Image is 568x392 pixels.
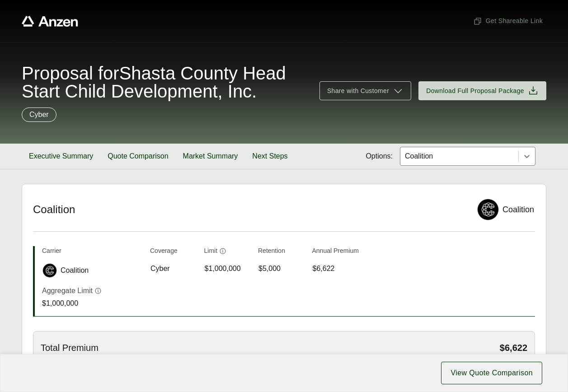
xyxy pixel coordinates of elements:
[426,86,524,96] span: Download Full Proposal Package
[204,246,251,259] th: Limit
[418,81,546,100] button: Download Full Proposal Package
[42,285,93,296] p: Aggregate Limit
[33,203,466,216] h2: Coalition
[245,144,295,169] button: Next Steps
[22,64,309,100] span: Proposal for Shasta County Head Start Child Development, Inc.
[41,342,99,354] span: Total Premium
[469,13,546,29] button: Get Shareable Link
[366,151,393,162] span: Options:
[176,144,245,169] button: Market Summary
[312,246,359,259] th: Annual Premium
[500,342,527,354] span: $6,622
[258,246,305,259] th: Retention
[451,368,533,378] span: View Quote Comparison
[22,16,78,27] a: Anzen website
[100,144,175,169] button: Quote Comparison
[473,16,543,26] span: Get Shareable Link
[327,86,389,96] span: Share with Customer
[319,81,411,100] button: Share with Customer
[478,199,498,220] img: Coalition logo
[22,144,100,169] button: Executive Summary
[42,298,102,309] p: $1,000,000
[61,265,89,276] span: Coalition
[205,263,241,274] span: $1,000,000
[43,264,56,277] img: Coalition logo
[258,263,281,274] span: $5,000
[313,263,335,274] span: $6,622
[502,204,534,216] div: Coalition
[42,246,143,259] th: Carrier
[150,263,170,274] span: Cyber
[150,246,197,259] th: Coverage
[29,109,49,120] p: Cyber
[441,362,542,384] button: View Quote Comparison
